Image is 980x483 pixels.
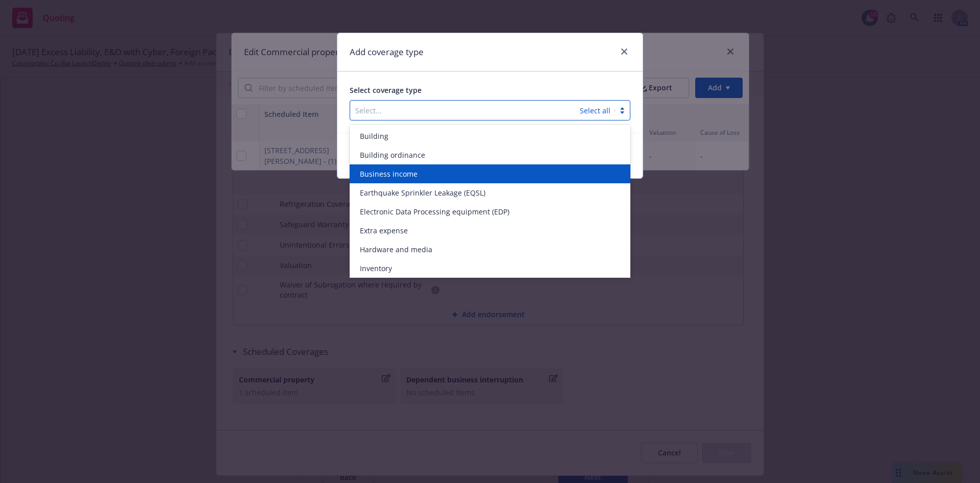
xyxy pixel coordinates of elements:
[360,244,432,255] span: Hardware and media
[360,187,485,198] span: Earthquake Sprinkler Leakage (EQSL)
[360,150,425,160] span: Building ordinance
[350,45,424,59] h1: Add coverage type
[360,225,408,236] span: Extra expense
[360,131,388,141] span: Building
[350,85,422,95] span: Select coverage type
[618,45,630,58] a: close
[360,206,509,217] span: Electronic Data Processing equipment (EDP)
[580,106,610,115] a: Select all
[360,168,418,179] span: Business income
[360,263,392,274] span: Inventory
